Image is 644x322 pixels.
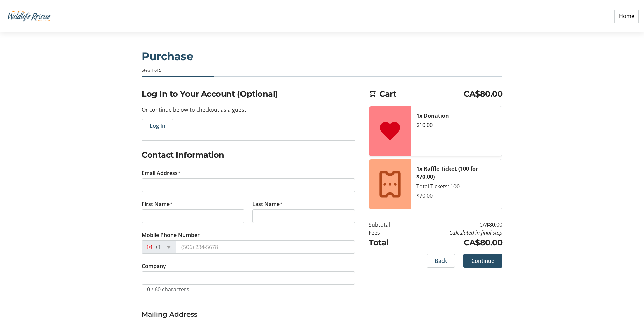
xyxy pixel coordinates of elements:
[142,106,355,114] p: Or continue below to checkout as a guest.
[252,200,283,208] label: Last Name*
[369,237,407,249] td: Total
[471,257,494,265] span: Continue
[416,182,497,190] div: Total Tickets: 100
[427,254,455,268] button: Back
[416,121,497,129] div: $10.00
[142,67,502,73] div: Step 1 of 5
[150,122,165,130] span: Log In
[407,220,502,229] td: CA$80.00
[416,192,497,200] div: $70.00
[407,237,502,249] td: CA$80.00
[5,3,53,30] img: Wildlife Rescue Association of British Columbia's Logo
[142,48,502,65] h1: Purchase
[176,240,355,254] input: (506) 234-5678
[416,165,478,180] strong: 1x Raffle Ticket (100 for $70.00)
[147,286,189,293] tr-character-limit: 0 / 60 characters
[142,88,355,100] h2: Log In to Your Account (Optional)
[142,149,355,161] h2: Contact Information
[142,169,181,177] label: Email Address*
[464,88,502,100] span: CA$80.00
[142,200,173,208] label: First Name*
[407,229,502,237] td: Calculated in final step
[142,119,173,132] button: Log In
[142,231,200,239] label: Mobile Phone Number
[614,10,639,23] a: Home
[416,112,449,119] strong: 1x Donation
[369,220,407,229] td: Subtotal
[463,254,502,268] button: Continue
[142,262,166,270] label: Company
[142,309,355,319] h3: Mailing Address
[435,257,447,265] span: Back
[379,88,464,100] span: Cart
[369,229,407,237] td: Fees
